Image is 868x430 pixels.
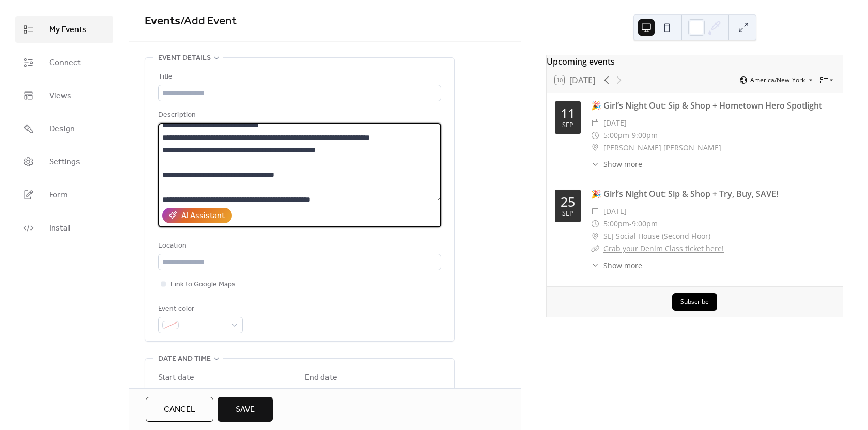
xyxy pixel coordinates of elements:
div: ​ [591,218,599,230]
a: Connect [16,49,113,76]
div: Sep [562,122,574,129]
a: Design [16,115,113,143]
div: Start date [158,372,194,384]
div: ​ [591,142,599,154]
span: Views [49,90,71,102]
span: Date [305,386,320,398]
span: Form [49,189,68,202]
span: [PERSON_NAME] [PERSON_NAME] [603,142,721,154]
a: Settings [16,148,113,176]
div: AI Assistant [181,210,225,222]
span: [DATE] [603,117,627,129]
span: America/New_York [750,77,805,83]
span: SEJ Social House (Second Floor) [603,230,710,242]
div: ​ [591,117,599,129]
span: 5:00pm [603,129,629,142]
span: Show more [603,260,642,271]
a: Install [16,214,113,242]
span: Date and time [158,353,211,365]
span: 5:00pm [603,218,629,230]
span: Date [158,386,174,398]
button: Save [218,397,273,422]
span: Design [49,123,75,135]
div: End date [305,372,337,384]
button: AI Assistant [162,208,232,223]
a: Grab your Denim Class ticket here! [603,243,724,253]
span: / Add Event [180,10,237,33]
button: ​Show more [591,260,642,271]
span: [DATE] [603,205,627,218]
span: Event details [158,52,211,65]
div: Sep [562,210,574,217]
div: Event color [158,303,241,315]
div: 🎉 Girl’s Night Out: Sip & Shop + Hometown Hero Spotlight [591,99,834,112]
span: Time [233,386,249,398]
a: Views [16,82,113,110]
span: Install [49,222,70,235]
button: Cancel [146,397,213,422]
div: ​ [591,260,599,271]
div: Description [158,109,439,121]
span: - [629,129,632,142]
div: ​ [591,159,599,170]
span: - [629,218,632,230]
span: Connect [49,57,81,69]
a: Events [145,10,180,33]
div: Location [158,240,439,252]
span: Time [379,386,396,398]
div: 11 [561,107,575,120]
button: Subscribe [672,293,717,311]
div: Upcoming events [547,55,843,68]
button: ​Show more [591,159,642,170]
span: Link to Google Maps [171,279,236,291]
a: 🎉 Girl’s Night Out: Sip & Shop + Try, Buy, SAVE! [591,188,778,199]
div: ​ [591,205,599,218]
span: My Events [49,24,86,36]
div: Title [158,71,439,83]
div: ​ [591,129,599,142]
span: Save [236,404,255,416]
div: ​ [591,242,599,255]
span: 9:00pm [632,129,658,142]
span: Show more [603,159,642,170]
a: My Events [16,16,113,43]
a: Form [16,181,113,209]
div: ​ [591,230,599,242]
span: 9:00pm [632,218,658,230]
span: Settings [49,156,80,168]
div: 25 [561,195,575,208]
span: Cancel [164,404,195,416]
